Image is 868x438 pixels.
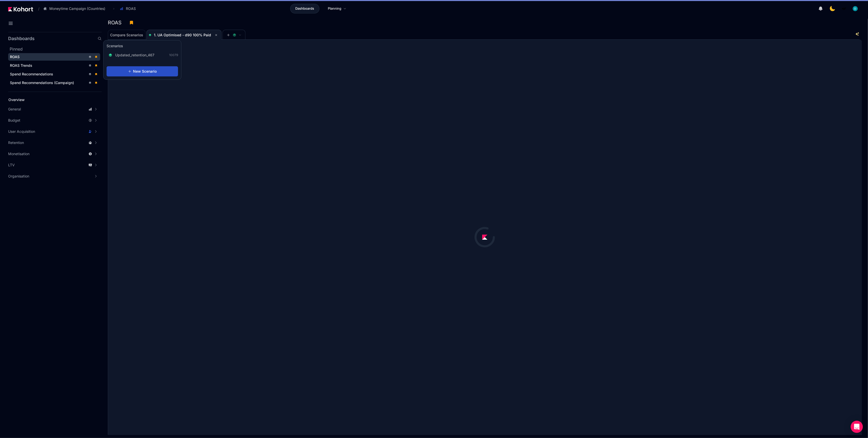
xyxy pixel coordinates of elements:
[10,72,53,76] span: Spend Recommendations
[322,4,352,13] a: Planning
[842,6,847,11] img: logo_MoneyTimeLogo_1_20250619094856634230.png
[8,163,15,168] span: LTV
[126,6,136,11] span: ROAS
[107,43,123,50] h3: Scenarios
[110,33,143,37] span: Compare Scenarios
[107,66,178,76] button: New Scenario
[112,7,115,11] span: ›
[40,4,111,13] button: Moneytime Campaign (Countries)
[8,70,100,78] a: Spend Recommendations
[108,20,125,25] h3: ROAS
[10,55,20,59] span: ROAS
[154,33,211,37] span: 1. UA Optimised - d90 100% Paid
[169,53,178,57] span: 10079
[295,6,314,11] span: Dashboards
[107,51,159,59] button: Updated_retention_467
[8,98,25,102] span: Overview
[117,4,141,13] button: ROAS
[8,151,30,156] span: Monetisation
[7,96,93,104] a: Overview
[10,46,102,52] h2: Pinned
[8,140,24,145] span: Retention
[8,118,20,123] span: Budget
[10,63,32,68] span: ROAS Trends
[851,421,863,433] div: Open Intercom Messenger
[115,53,154,58] span: Updated_retention_467
[8,79,100,87] a: Spend Recommendations (Campaign)
[34,6,39,11] span: /
[8,7,33,11] img: Kohort logo
[10,80,74,85] span: Spend Recommendations (Campaign)
[328,6,341,11] span: Planning
[8,174,29,179] span: Organisation
[133,69,157,74] span: New Scenario
[290,4,319,13] a: Dashboards
[8,62,100,69] a: ROAS Trends
[49,6,105,11] span: Moneytime Campaign (Countries)
[8,129,35,134] span: User Acquisition
[8,53,100,61] a: ROAS
[8,107,21,112] span: General
[8,36,35,41] h2: Dashboards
